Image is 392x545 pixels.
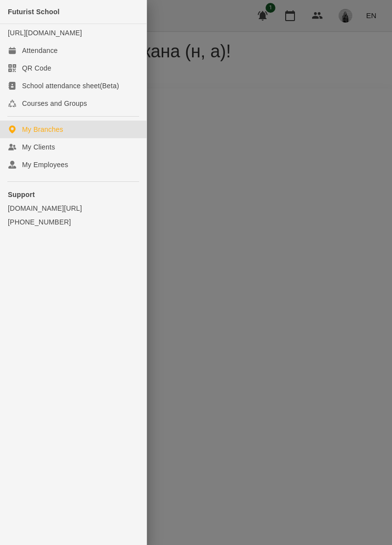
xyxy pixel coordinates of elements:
a: [PHONE_NUMBER] [8,217,139,227]
a: [DOMAIN_NAME][URL] [8,203,139,213]
div: My Clients [22,142,55,152]
span: Futurist School [8,8,60,16]
a: [URL][DOMAIN_NAME] [8,29,82,37]
div: Attendance [22,46,58,55]
p: Support [8,190,139,199]
div: QR Code [22,63,51,73]
div: School attendance sheet(Beta) [22,81,119,91]
div: My Employees [22,160,68,170]
div: Courses and Groups [22,99,87,108]
div: My Branches [22,124,63,134]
